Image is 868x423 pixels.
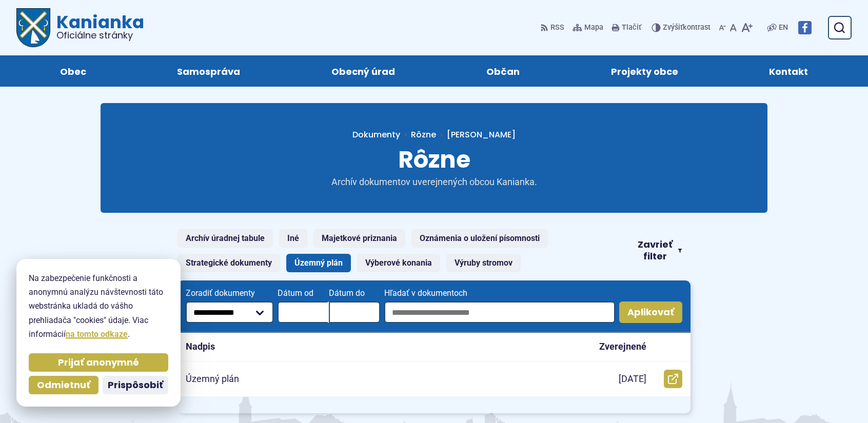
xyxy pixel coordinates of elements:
[186,373,239,385] p: Územný plán
[619,373,646,385] p: [DATE]
[142,55,276,87] a: Samospráva
[331,55,395,87] span: Obecný úrad
[56,31,144,40] span: Oficiálne stránky
[329,301,380,323] input: Dátum do
[311,176,557,188] p: Archív dokumentov uverejnených obcou Kanianka.
[177,55,240,87] span: Samospráva
[619,301,682,323] button: Aplikovať
[286,254,351,272] a: Územný plán
[611,55,678,87] span: Projekty obce
[411,129,436,140] a: Rôzne
[29,353,168,372] button: Prijať anonymné
[728,17,739,38] button: Nastaviť pôvodnú veľkosť písma
[50,13,144,40] span: Kanianka
[609,17,643,38] button: Tlačiť
[652,17,713,38] button: Zvýšiťkontrast
[186,289,273,298] span: Zoradiť dokumenty
[16,8,144,47] a: Logo Kanianka, prejsť na domovskú stránku.
[798,21,812,34] img: Prejsť na Facebook stránku
[108,379,163,391] span: Prispôsobiť
[329,289,380,298] span: Dátum do
[540,17,566,38] a: RSS
[384,301,615,323] input: Hľadať v dokumentoch
[637,239,674,262] span: Zavrieť filter
[777,22,790,34] a: EN
[629,239,691,262] button: Zavrieť filter
[447,129,516,140] span: [PERSON_NAME]
[570,17,605,38] a: Mapa
[296,55,430,87] a: Obecný úrad
[103,376,168,394] button: Prispôsobiť
[60,55,86,87] span: Obec
[663,24,711,32] span: kontrast
[584,22,603,34] span: Mapa
[177,254,280,272] a: Strategické dokumenty
[186,301,273,323] select: Zoradiť dokumenty
[384,289,615,298] span: Hľadať v dokumentoch
[313,229,405,248] a: Majetkové priznania
[779,22,788,34] span: EN
[599,341,646,353] p: Zverejnené
[37,379,90,391] span: Odmietnuť
[436,129,516,140] a: [PERSON_NAME]
[278,301,329,323] input: Dátum od
[25,55,122,87] a: Obec
[352,129,400,140] span: Dokumenty
[663,23,683,32] span: Zvýšiť
[16,8,50,47] img: Prejsť na domovskú stránku
[739,17,755,38] button: Zväčšiť veľkosť písma
[186,341,215,353] p: Nadpis
[446,254,521,272] a: Výruby stromov
[58,357,139,369] span: Prijať anonymné
[66,329,128,339] a: na tomto odkaze
[576,55,714,87] a: Projekty obce
[550,22,564,34] span: RSS
[411,229,548,248] a: Oznámenia o uložení písomnosti
[177,229,273,248] a: Archív úradnej tabule
[29,271,168,341] p: Na zabezpečenie funkčnosti a anonymnú analýzu návštevnosti táto webstránka ukladá do vášho prehli...
[486,55,520,87] span: Občan
[29,376,98,394] button: Odmietnuť
[279,229,307,248] a: Iné
[352,129,411,140] a: Dokumenty
[451,55,555,87] a: Občan
[398,143,470,176] span: Rôzne
[278,289,329,298] span: Dátum od
[734,55,843,87] a: Kontakt
[622,24,641,32] span: Tlačiť
[769,55,808,87] span: Kontakt
[717,17,728,38] button: Zmenšiť veľkosť písma
[357,254,440,272] a: Výberové konania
